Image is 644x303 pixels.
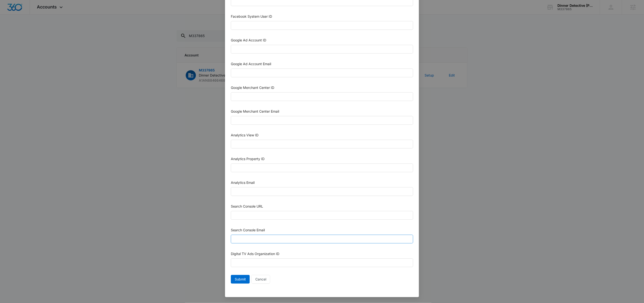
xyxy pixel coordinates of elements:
label: Analytics View ID [231,133,258,137]
input: Facebook System User ID [231,21,413,30]
label: Search Console URL [231,204,263,208]
label: Google Ad Account ID [231,38,266,42]
button: Submit [231,275,250,284]
label: Facebook System User ID [231,14,272,18]
input: Search Console Email [231,235,413,243]
input: Analytics Email [231,187,413,196]
label: Search Console Email [231,228,265,232]
input: Google Ad Account Email [231,69,413,77]
input: Digital TV Ads Organization ID [231,258,413,267]
label: Analytics Property ID [231,157,265,161]
label: Digital TV Ads Organization ID [231,252,279,256]
input: Search Console URL [231,211,413,220]
span: Submit [235,277,246,282]
span: Cancel [255,277,266,282]
button: Cancel [251,275,270,284]
input: Analytics Property ID [231,163,413,172]
input: Google Ad Account ID [231,45,413,54]
label: Google Merchant Center Email [231,109,279,113]
label: Google Merchant Center ID [231,85,274,90]
label: Analytics Email [231,180,255,185]
input: Google Merchant Center ID [231,92,413,101]
input: Analytics View ID [231,140,413,148]
input: Google Merchant Center Email [231,116,413,125]
label: Google Ad Account Email [231,62,271,66]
